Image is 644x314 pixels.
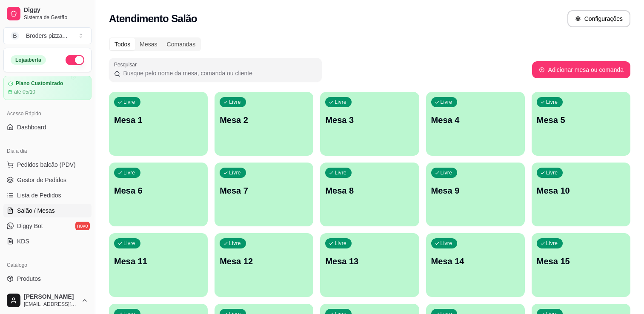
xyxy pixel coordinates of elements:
[109,92,208,156] button: LivreMesa 1
[66,55,84,65] button: Alterar Status
[3,188,92,202] a: Lista de Pedidos
[109,163,208,226] button: LivreMesa 6
[532,233,630,297] button: LivreMesa 15
[17,176,66,184] span: Gestor de Pedidos
[11,31,19,40] span: B
[215,163,313,226] button: LivreMesa 7
[335,240,346,247] p: Livre
[114,255,203,267] p: Mesa 11
[17,160,76,169] span: Pedidos balcão (PDV)
[441,99,452,106] p: Livre
[441,169,452,176] p: Livre
[109,233,208,297] button: LivreMesa 11
[24,6,88,14] span: Diggy
[325,114,414,126] p: Mesa 3
[567,10,630,27] button: Configurações
[123,240,135,247] p: Livre
[220,185,308,197] p: Mesa 7
[431,255,520,267] p: Mesa 14
[11,55,46,65] div: Loja aberta
[17,206,55,215] span: Salão / Mesas
[220,114,308,126] p: Mesa 2
[335,169,346,176] p: Livre
[3,120,92,134] a: Dashboard
[17,222,43,230] span: Diggy Bot
[320,92,419,156] button: LivreMesa 3
[537,255,625,267] p: Mesa 15
[426,233,525,297] button: LivreMesa 14
[123,99,135,106] p: Livre
[532,163,630,226] button: LivreMesa 10
[123,169,135,176] p: Livre
[3,272,92,285] a: Produtos
[3,173,92,187] a: Gestor de Pedidos
[431,114,520,126] p: Mesa 4
[320,233,419,297] button: LivreMesa 13
[532,92,630,156] button: LivreMesa 5
[3,204,92,217] a: Salão / Mesas
[537,185,625,197] p: Mesa 10
[229,240,241,247] p: Livre
[17,123,46,131] span: Dashboard
[24,301,78,308] span: [EMAIL_ADDRESS][DOMAIN_NAME]
[114,61,140,68] label: Pesquisar
[220,255,308,267] p: Mesa 12
[441,240,452,247] p: Livre
[3,158,92,171] button: Pedidos balcão (PDV)
[3,290,92,311] button: [PERSON_NAME][EMAIL_ADDRESS][DOMAIN_NAME]
[3,76,92,100] a: Plano Customizadoaté 05/10
[114,185,203,197] p: Mesa 6
[546,169,558,176] p: Livre
[17,237,29,245] span: KDS
[537,114,625,126] p: Mesa 5
[14,88,35,95] article: até 05/10
[3,27,92,44] button: Select a team
[26,31,67,40] div: Broders pizza ...
[120,69,317,77] input: Pesquisar
[109,12,197,26] h2: Atendimento Salão
[162,38,200,50] div: Comandas
[16,80,63,87] article: Plano Customizado
[110,38,135,50] div: Todos
[215,92,313,156] button: LivreMesa 2
[135,38,162,50] div: Mesas
[17,191,61,200] span: Lista de Pedidos
[24,293,78,301] span: [PERSON_NAME]
[335,99,346,106] p: Livre
[3,219,92,233] a: Diggy Botnovo
[532,61,630,78] button: Adicionar mesa ou comanda
[426,92,525,156] button: LivreMesa 4
[229,169,241,176] p: Livre
[215,233,313,297] button: LivreMesa 12
[325,185,414,197] p: Mesa 8
[546,240,558,247] p: Livre
[3,258,92,272] div: Catálogo
[426,163,525,226] button: LivreMesa 9
[229,99,241,106] p: Livre
[24,14,88,21] span: Sistema de Gestão
[114,114,203,126] p: Mesa 1
[3,107,92,120] div: Acesso Rápido
[431,185,520,197] p: Mesa 9
[3,3,92,24] a: DiggySistema de Gestão
[546,99,558,106] p: Livre
[3,144,92,158] div: Dia a dia
[320,163,419,226] button: LivreMesa 8
[3,234,92,248] a: KDS
[17,274,41,283] span: Produtos
[325,255,414,267] p: Mesa 13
